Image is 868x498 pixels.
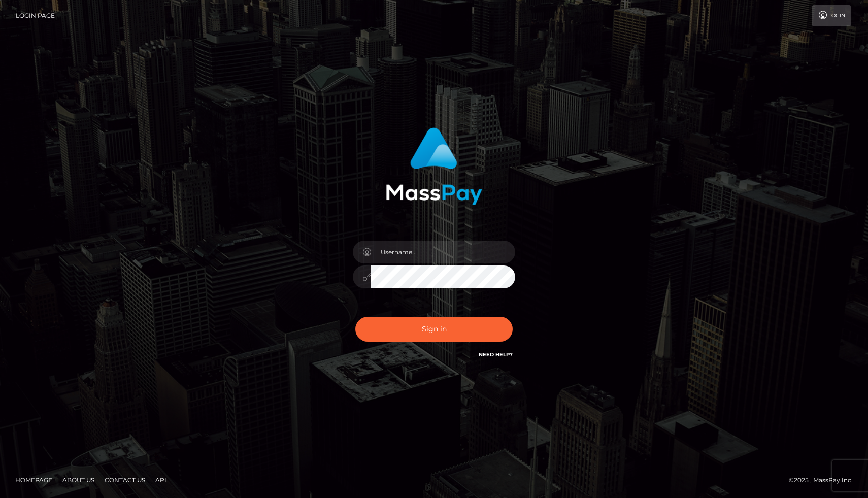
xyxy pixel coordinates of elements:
[16,5,55,26] a: Login Page
[789,475,860,486] div: © 2025 , MassPay Inc.
[386,127,482,205] img: MassPay Login
[812,5,851,26] a: Login
[151,472,171,488] a: API
[58,472,98,488] a: About Us
[371,241,515,263] input: Username...
[479,351,513,358] a: Need Help?
[101,472,149,488] a: Contact Us
[355,317,513,342] button: Sign in
[11,472,56,488] a: Homepage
